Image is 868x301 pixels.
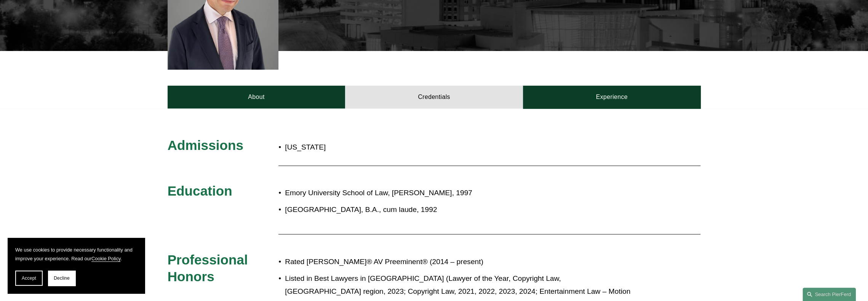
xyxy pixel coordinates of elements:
[22,276,36,281] span: Accept
[802,288,856,301] a: Search this site
[168,252,252,284] span: Professional Honors
[285,141,478,154] p: [US_STATE]
[168,183,232,198] span: Education
[168,86,345,108] a: About
[15,271,43,286] button: Accept
[285,255,634,269] p: Rated [PERSON_NAME]® AV Preeminent® (2014 – present)
[54,276,70,281] span: Decline
[285,203,634,217] p: [GEOGRAPHIC_DATA], B.A., cum laude, 1992
[91,256,121,261] a: Cookie Policy
[168,138,243,153] span: Admissions
[523,86,701,108] a: Experience
[8,238,145,293] section: Cookie banner
[15,245,137,263] p: We use cookies to provide necessary functionality and improve your experience. Read our .
[285,186,634,200] p: Emory University School of Law, [PERSON_NAME], 1997
[345,86,523,108] a: Credentials
[48,271,75,286] button: Decline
